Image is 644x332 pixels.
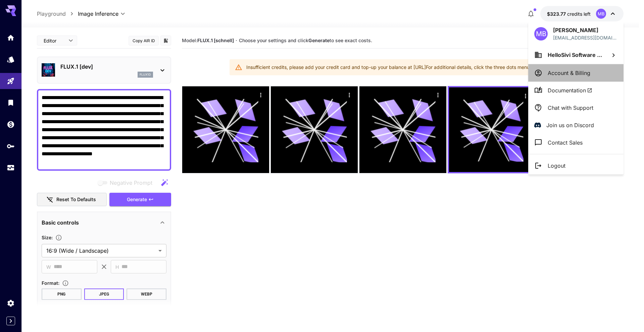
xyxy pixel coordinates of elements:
div: MB [534,27,548,40]
div: murali@hellosivi.com [553,34,617,41]
p: Account & Billing [548,69,590,77]
p: Contact Sales [548,139,583,147]
span: Documentation [548,86,592,94]
p: Join us on Discord [546,121,594,129]
p: [EMAIL_ADDRESS][DOMAIN_NAME] [553,34,617,41]
button: HelloSivi Software ... [528,46,624,64]
p: Chat with Support [548,104,593,112]
p: [PERSON_NAME] [553,26,617,34]
p: Logout [548,162,565,170]
span: HelloSivi Software ... [548,52,602,58]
